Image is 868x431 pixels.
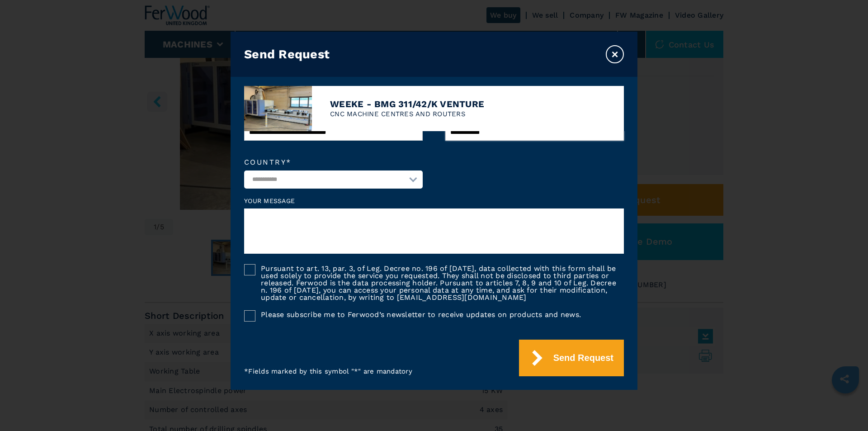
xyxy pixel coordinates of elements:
[330,109,484,119] p: CNC MACHINE CENTRES AND ROUTERS
[255,264,624,301] label: Pursuant to art. 13, par. 3, of Leg. Decree no. 196 of [DATE], data collected with this form shal...
[255,310,581,318] label: Please subscribe me to Ferwood’s newsletter to receive updates on products and news.
[606,45,624,63] button: ×
[445,124,624,141] input: Phone*
[330,99,484,109] h4: WEEKE - BMG 311/42/K VENTURE
[244,47,330,62] h3: Send Request
[244,367,412,376] p: * Fields marked by this symbol "*" are mandatory
[244,198,624,204] label: Your message
[244,159,423,166] label: Country
[244,124,423,141] input: Email*
[244,86,312,131] img: image
[519,340,624,376] button: Send Request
